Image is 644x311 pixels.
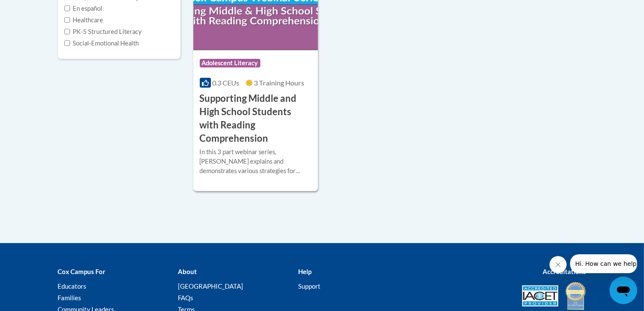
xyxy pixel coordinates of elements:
span: 0.3 CEUs [212,79,239,87]
span: Hi. How can we help? [5,6,70,13]
label: PK-5 Structured Literacy [64,27,142,37]
input: Checkbox for Options [64,40,70,46]
span: Adolescent Literacy [200,59,260,67]
input: Checkbox for Options [64,29,70,34]
b: Help [298,268,311,275]
img: IDA® Accredited [565,281,586,311]
input: Checkbox for Options [64,6,70,11]
input: Checkbox for Options [64,17,70,23]
span: 3 Training Hours [254,79,304,87]
b: About [178,268,197,275]
b: Accreditations [543,268,586,275]
label: Social-Emotional Health [64,39,139,48]
img: Accredited IACET® Provider [522,285,559,307]
label: En español [64,4,103,13]
iframe: Message from company [570,254,637,273]
div: In this 3 part webinar series, [PERSON_NAME] explains and demonstrates various strategies for tea... [200,147,312,176]
iframe: Close message [549,256,567,273]
a: [GEOGRAPHIC_DATA] [178,282,243,290]
a: FAQs [178,294,193,302]
h3: Supporting Middle and High School Students with Reading Comprehension [200,92,312,145]
iframe: Button to launch messaging window [610,277,637,304]
a: Support [298,282,320,290]
a: Families [58,294,82,302]
label: Healthcare [64,15,104,25]
b: Cox Campus For [58,268,106,275]
a: Educators [58,282,87,290]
